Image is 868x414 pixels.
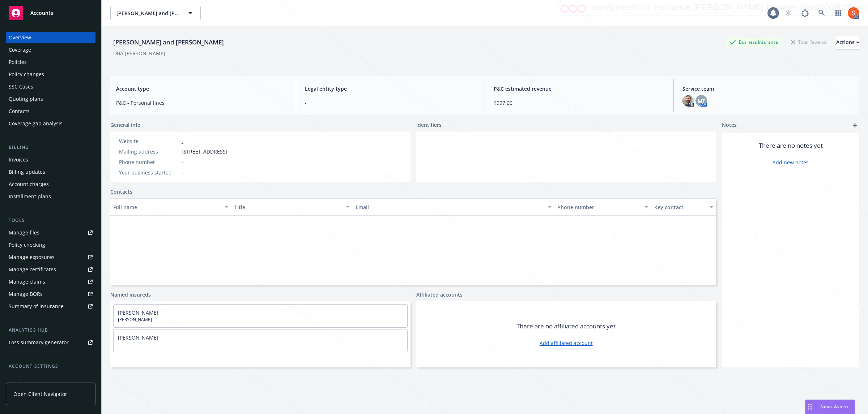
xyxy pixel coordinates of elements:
span: Notes [722,121,737,130]
div: Drag to move [805,400,814,414]
div: SSC Cases [9,81,33,92]
div: Business Insurance [726,38,782,47]
div: Billing updates [9,166,45,178]
span: P&C estimated revenue [494,85,665,92]
div: Phone number [557,203,641,211]
div: Invoices [9,154,28,165]
a: Report a Bug [798,6,812,20]
div: Full name [113,203,221,211]
div: Policy checking [9,239,45,251]
a: Summary of insurance [6,301,95,312]
img: photo [848,7,859,19]
a: - [182,138,183,145]
div: Manage files [9,227,39,238]
div: Manage BORs [9,288,43,300]
a: Overview [6,32,95,43]
button: Email [353,198,554,216]
div: DBA: [PERSON_NAME] [113,49,165,57]
span: Nova Assist [820,404,849,410]
span: There are no notes yet [759,141,823,150]
div: Manage certificates [9,264,56,275]
button: Title [231,198,353,216]
span: [PERSON_NAME] [118,316,403,323]
span: $997.06 [494,99,665,107]
a: Coverage gap analysis [6,118,95,129]
div: Installment plans [9,191,51,202]
div: Manage exposures [9,251,55,263]
div: Coverage [9,44,31,56]
button: Nova Assist [805,400,855,414]
button: Phone number [554,198,651,216]
a: Start snowing [781,6,796,20]
span: Account type [116,85,287,92]
a: Add affiliated account [540,339,593,347]
div: Loss summary generator [9,337,69,348]
div: Phone number [119,158,179,166]
div: Policy changes [9,69,44,80]
div: Account charges [9,178,49,190]
a: Policy changes [6,69,95,80]
a: Billing updates [6,166,95,178]
a: Contacts [110,188,132,195]
div: Contacts [9,105,30,117]
span: MT [698,97,705,105]
div: Website [119,137,179,145]
a: Coverage [6,44,95,56]
a: Service team [6,373,95,384]
a: Account charges [6,178,95,190]
a: Named insureds [110,291,151,298]
a: Loss summary generator [6,337,95,348]
a: Policy checking [6,239,95,251]
div: Overview [9,32,31,43]
div: Policies [9,56,27,68]
div: Email [356,203,544,211]
button: [PERSON_NAME] and [PERSON_NAME] [110,6,201,20]
div: Actions [836,35,859,49]
div: Year business started [119,169,179,176]
span: - [182,169,183,176]
a: Manage BORs [6,288,95,300]
a: Manage certificates [6,264,95,275]
div: Summary of insurance [9,301,64,312]
span: General info [110,121,141,129]
div: Manage claims [9,276,45,288]
div: Mailing address [119,148,179,155]
div: [PERSON_NAME] and [PERSON_NAME] [110,38,227,47]
a: Policies [6,56,95,68]
span: P&C - Personal lines [116,99,287,107]
a: [PERSON_NAME] [118,309,158,316]
span: Identifiers [416,121,442,129]
span: Open Client Navigator [13,390,67,398]
a: add [851,121,859,130]
a: Switch app [831,6,846,20]
div: Analytics hub [6,327,95,334]
span: Accounts [30,10,53,16]
span: - [305,99,476,107]
a: Quoting plans [6,93,95,105]
a: [PERSON_NAME] [118,334,158,341]
a: Affiliated accounts [416,291,463,298]
div: Quoting plans [9,93,43,105]
a: Add new notes [773,159,809,166]
div: Title [234,203,342,211]
a: Search [814,6,829,20]
span: [STREET_ADDRESS] [182,148,227,155]
a: Manage files [6,227,95,238]
div: Coverage gap analysis [9,118,63,129]
span: There are no affiliated accounts yet [516,322,616,331]
a: Accounts [6,3,95,23]
a: Installment plans [6,191,95,202]
a: Manage exposures [6,251,95,263]
div: Tools [6,217,95,224]
div: Service team [9,373,40,384]
div: Key contact [654,203,705,211]
img: photo [682,95,694,107]
div: Billing [6,144,95,151]
a: SSC Cases [6,81,95,92]
span: Legal entity type [305,85,476,92]
a: Manage claims [6,276,95,288]
div: Total Rewards [787,38,830,47]
div: Account settings [6,363,95,370]
span: [PERSON_NAME] and [PERSON_NAME] [116,9,179,17]
a: Invoices [6,154,95,165]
